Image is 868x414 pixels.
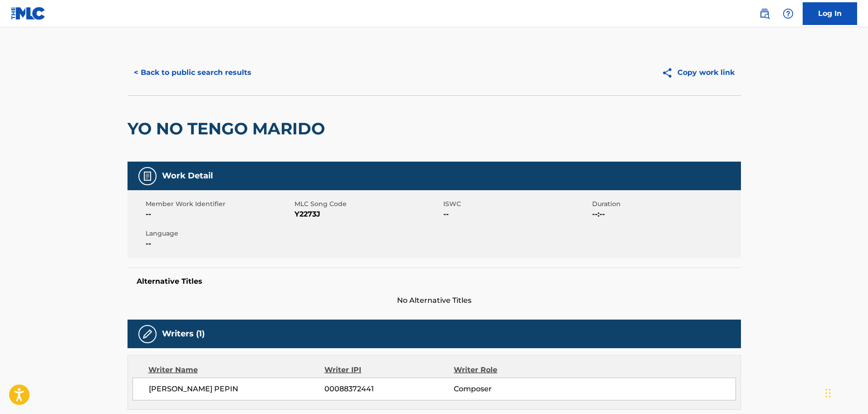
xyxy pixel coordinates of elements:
img: Writers [142,329,153,340]
div: Writer Role [454,365,571,375]
div: Writer Name [148,365,325,375]
span: MLC Song Code [294,199,441,209]
iframe: Chat Widget [823,370,868,414]
img: Work Detail [142,171,153,182]
span: ISWC [443,199,590,209]
img: help [783,8,794,19]
img: MLC Logo [11,7,46,20]
img: search [759,8,770,19]
a: Public Search [755,5,774,23]
a: Log In [803,2,857,25]
span: Composer [454,384,571,394]
span: Y2273J [294,209,441,220]
span: [PERSON_NAME] PEPIN [149,384,325,394]
span: --:-- [592,209,739,220]
h5: Alternative Titles [137,277,732,286]
span: No Alternative Titles [128,295,741,306]
span: Member Work Identifier [146,199,292,209]
img: Copy work link [662,67,677,79]
button: Copy work link [655,61,741,84]
div: Writer IPI [324,365,454,375]
span: -- [146,238,292,249]
span: -- [146,209,292,220]
div: Arrastrar [825,379,831,407]
div: Help [779,5,797,23]
h5: Writers (1) [162,329,205,339]
span: 00088372441 [324,384,453,394]
h2: YO NO TENGO MARIDO [128,118,329,139]
span: Duration [592,199,739,209]
button: < Back to public search results [128,61,258,84]
h5: Work Detail [162,171,213,181]
span: -- [443,209,590,220]
div: Widget de chat [823,370,868,414]
span: Language [146,229,292,238]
